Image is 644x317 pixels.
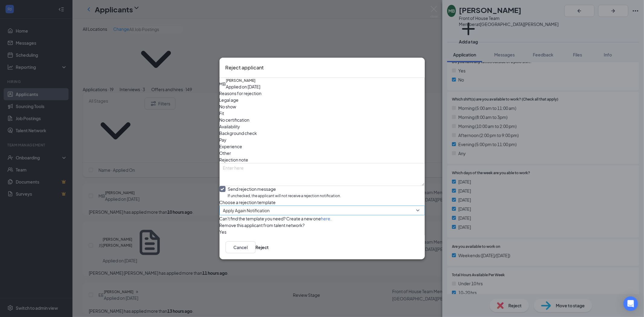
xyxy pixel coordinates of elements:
[219,130,257,136] span: Background check
[219,136,227,143] span: Pay
[623,296,638,311] div: Open Intercom Messenger
[219,157,248,162] span: Rejection note
[226,64,264,72] h3: Reject applicant
[223,206,270,215] span: Apply Again Notification
[219,91,262,96] span: Reasons for rejection
[226,78,256,83] h5: [PERSON_NAME]
[219,229,227,235] span: Yes
[219,223,305,228] span: Remove this applicant from talent network?
[256,241,269,253] button: Reject
[321,216,331,221] a: here
[219,110,224,117] span: Fit
[226,83,261,90] div: Applied on [DATE]
[219,117,250,123] span: No certification
[219,143,242,150] span: Experience
[219,200,276,205] span: Choose a rejection template
[219,123,240,130] span: Availability
[219,97,239,103] span: Legal age
[219,150,231,156] span: Other
[219,81,226,87] div: MB
[219,103,236,110] span: No show
[226,241,256,253] button: Cancel
[219,216,332,221] span: Can't find the template you need? Create a new one .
